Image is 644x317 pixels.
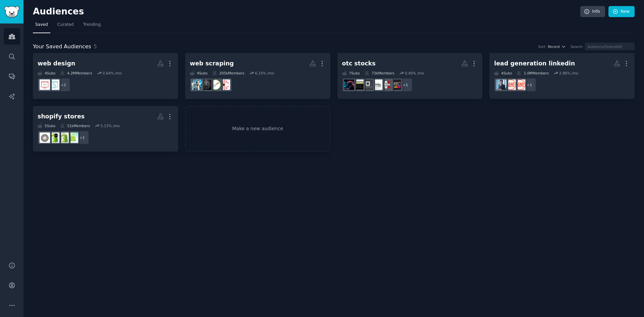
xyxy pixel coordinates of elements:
div: 5.13 % /mo [101,123,120,128]
span: Your Saved Audiences [33,43,91,51]
img: PennyQueen [372,80,382,90]
div: 51k Members [60,123,90,128]
button: Recent [548,44,566,49]
div: 1.0M Members [517,71,548,75]
span: Curated [57,22,74,28]
div: + 1 [75,130,89,145]
a: Curated [55,19,76,33]
img: ShopifyeCommerce [40,133,50,143]
img: LeadGenMarketplace [515,80,525,90]
div: + 1 [398,78,413,92]
div: 2.86 % /mo [559,71,578,75]
div: web design [38,59,75,68]
a: otc stocks7Subs73kMembers0.40% /mo+1OTCMarkets10xPennyStocksPennyQueenOTCpennystocksStocks_OTCTic... [337,53,483,99]
span: Saved [35,22,48,28]
input: Audience/Subreddit [585,43,635,50]
div: 205k Members [212,71,245,75]
img: LinkedInLunatics [496,80,506,90]
a: web scraping4Subs205kMembers6.15% /moscrapinghubscrapywebscrapingautomation [185,53,330,99]
a: shopify stores5Subs51kMembers5.13% /mo+1Shopify_Successshopify_hustlersshopifyDevShopifyeCommerce [33,106,178,152]
img: scrapy [210,80,221,90]
div: 4 Sub s [190,71,208,75]
img: OTCMarkets [391,80,401,90]
span: Recent [548,44,560,49]
span: 5 [94,43,97,50]
div: 4 Sub s [38,71,55,75]
div: + 2 [56,78,70,92]
div: shopify stores [38,112,85,121]
img: OTCpennystocks [363,80,373,90]
img: LeadGeneration [505,80,516,90]
img: shopify_hustlers [58,133,69,143]
span: Trending [83,22,101,28]
div: otc stocks [342,59,376,68]
div: web scraping [190,59,234,68]
div: 5 Sub s [38,123,55,128]
img: webscraping [201,80,211,90]
div: 6.15 % /mo [255,71,274,75]
div: lead generation linkedin [494,59,575,68]
a: New [608,6,635,17]
a: Trending [81,19,103,33]
a: Saved [33,19,50,33]
img: Stocks_OTC [353,80,364,90]
img: automation [192,80,202,90]
a: web design4Subs4.2MMembers0.64% /mo+2web_designwebdev [33,53,178,99]
div: 0.40 % /mo [405,71,424,75]
img: scrapinghub [220,80,230,90]
img: GummySearch logo [4,6,19,18]
img: shopifyDev [49,133,59,143]
div: Sort [538,44,546,49]
div: 0.64 % /mo [103,71,122,75]
img: TickerTalkByLiam [344,80,354,90]
a: lead generation linkedin4Subs1.0MMembers2.86% /mo+1LeadGenMarketplaceLeadGenerationLinkedInLunatics [489,53,635,99]
a: Info [580,6,605,17]
img: web_design [49,80,59,90]
div: 7 Sub s [342,71,360,75]
div: 4 Sub s [494,71,512,75]
a: Make a new audience [185,106,330,152]
img: Shopify_Success [68,133,78,143]
img: 10xPennyStocks [381,80,392,90]
div: Search [571,44,583,49]
div: + 1 [522,78,536,92]
img: webdev [40,80,50,90]
div: 4.2M Members [60,71,92,75]
h2: Audiences [33,6,580,17]
div: 73k Members [365,71,394,75]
